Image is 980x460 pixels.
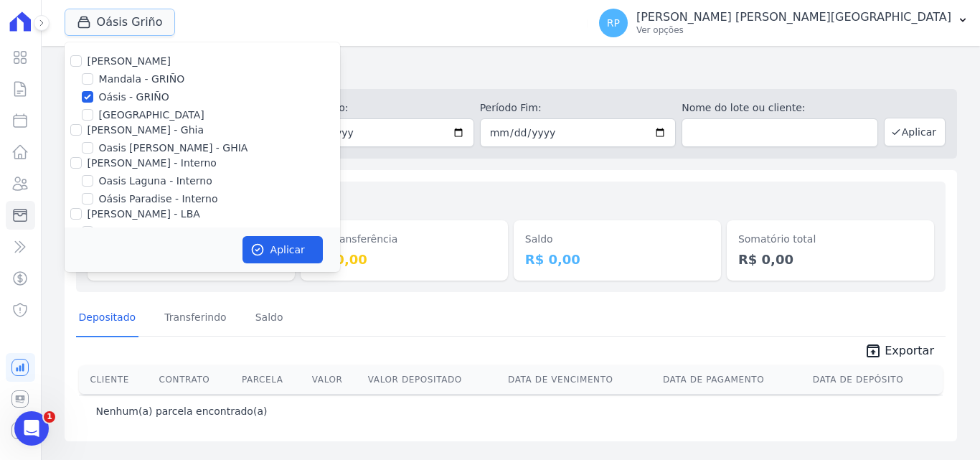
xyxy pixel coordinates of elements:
[864,342,882,360] i: unarchive
[88,55,171,67] label: [PERSON_NAME]
[362,365,502,394] th: Valor Depositado
[76,300,139,337] a: Depositado
[278,100,474,116] label: Período Inicío:
[99,174,212,189] label: Oasis Laguna - Interno
[14,411,49,446] iframe: Intercom live chat
[161,300,230,337] a: Transferindo
[607,18,620,28] span: RP
[636,10,951,24] p: [PERSON_NAME] [PERSON_NAME][GEOGRAPHIC_DATA]
[657,365,807,394] th: Data de Pagamento
[96,404,268,418] p: Nenhum(a) parcela encontrado(a)
[44,411,55,423] span: 1
[738,250,923,269] dd: R$ 0,00
[65,9,175,36] button: Oásis Griño
[502,365,657,394] th: Data de Vencimento
[312,232,496,247] dt: Em transferência
[65,57,957,83] h2: Minha Carteira
[88,124,204,136] label: [PERSON_NAME] - Ghia
[884,118,946,146] button: Aplicar
[99,108,204,123] label: [GEOGRAPHIC_DATA]
[885,342,934,360] span: Exportar
[525,250,710,269] dd: R$ 0,00
[242,236,323,263] button: Aplicar
[636,24,951,36] p: Ver opções
[682,100,878,116] label: Nome do lote ou cliente:
[480,100,677,116] label: Período Fim:
[154,365,236,394] th: Contrato
[312,250,496,269] dd: R$ 0,00
[79,365,154,394] th: Cliente
[853,342,946,362] a: unarchive Exportar
[588,3,980,43] button: RP [PERSON_NAME] [PERSON_NAME][GEOGRAPHIC_DATA] Ver opções
[807,365,943,394] th: Data de Depósito
[253,300,286,337] a: Saldo
[236,365,306,394] th: Parcela
[99,225,196,240] label: Oasis Laguna - LBA
[525,232,710,247] dt: Saldo
[306,365,362,394] th: Valor
[99,192,218,207] label: Oásis Paradise - Interno
[99,72,185,87] label: Mandala - GRIÑO
[738,232,923,247] dt: Somatório total
[99,90,169,105] label: Oásis - GRIÑO
[99,141,248,156] label: Oasis [PERSON_NAME] - GHIA
[88,157,217,169] label: [PERSON_NAME] - Interno
[88,208,200,220] label: [PERSON_NAME] - LBA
